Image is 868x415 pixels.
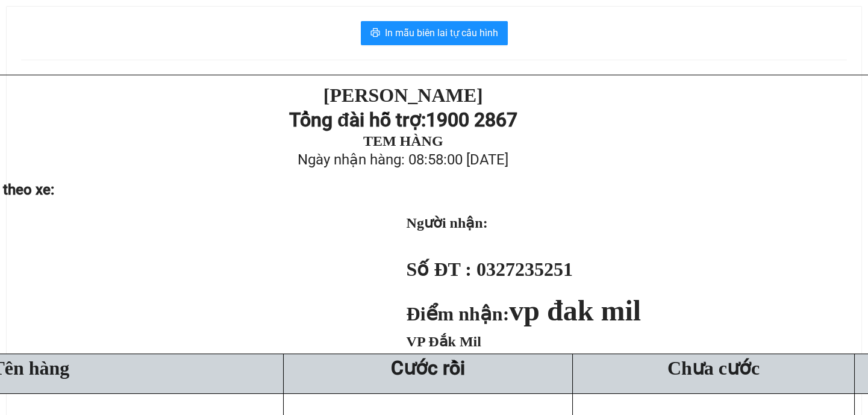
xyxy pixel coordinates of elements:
[323,84,483,106] strong: [PERSON_NAME]
[509,295,641,326] span: vp đak mil
[426,108,517,131] strong: 1900 2867
[667,357,760,379] span: Chưa cước
[5,10,165,31] strong: [PERSON_NAME]
[391,357,465,379] strong: Cước rồi
[370,28,380,39] span: printer
[298,151,508,168] span: Ngày nhận hàng: 08:58:00 [DATE]
[289,108,426,131] strong: Tổng đài hỗ trợ:
[476,258,573,280] span: 0327235251
[407,215,488,231] strong: Người nhận:
[54,57,146,80] strong: 1900 2867
[407,303,641,325] strong: Điểm nhận:
[407,334,481,349] span: VP Đắk Mil
[385,25,498,40] span: In mẫu biên lai tự cấu hình
[363,133,443,149] strong: TEM HÀNG
[361,21,508,45] button: printerIn mẫu biên lai tự cấu hình
[45,81,125,97] strong: TEM HÀNG
[24,34,136,80] strong: Tổng đài hỗ trợ:
[407,258,472,280] strong: Số ĐT :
